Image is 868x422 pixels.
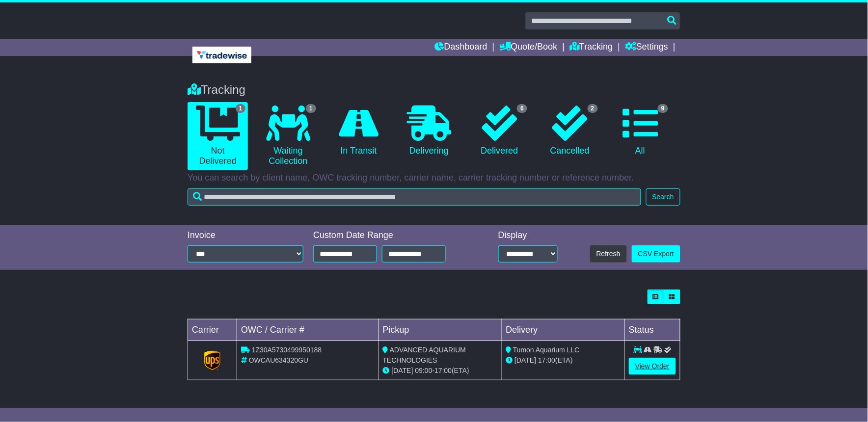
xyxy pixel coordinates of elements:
[188,319,237,341] td: Carrier
[237,319,379,341] td: OWC / Carrier #
[625,39,668,56] a: Settings
[658,104,668,113] span: 9
[252,346,322,354] span: 1Z30A5730499950188
[502,319,625,341] td: Delivery
[469,102,530,160] a: 6 Delivered
[313,230,471,241] div: Custom Date Range
[383,366,498,376] div: - (ETA)
[515,356,536,364] span: [DATE]
[588,104,598,113] span: 2
[379,319,502,341] td: Pickup
[188,230,303,241] div: Invoice
[506,355,621,366] div: (ETA)
[435,39,488,56] a: Dashboard
[415,367,433,374] span: 09:00
[538,356,555,364] span: 17:00
[204,351,221,370] img: GetCarrierServiceLogo
[540,102,600,160] a: 2 Cancelled
[632,245,680,263] a: CSV Export
[328,102,389,160] a: In Transit
[306,104,316,113] span: 1
[258,102,318,170] a: 1 Waiting Collection
[570,39,613,56] a: Tracking
[383,346,466,364] span: ADVANCED AQUARIUM TECHNOLOGIES
[517,104,527,113] span: 6
[399,102,459,160] a: Delivering
[499,39,557,56] a: Quote/Book
[629,358,676,375] a: View Order
[646,188,680,206] button: Search
[236,104,246,113] span: 1
[392,367,413,374] span: [DATE]
[183,83,685,97] div: Tracking
[188,102,248,170] a: 1 Not Delivered
[513,346,580,354] span: Tumon Aquarium LLC
[625,319,680,341] td: Status
[434,367,452,374] span: 17:00
[498,230,558,241] div: Display
[590,245,627,263] button: Refresh
[188,173,680,184] p: You can search by client name, OWC tracking number, carrier name, carrier tracking number or refe...
[610,102,671,160] a: 9 All
[249,356,308,364] span: OWCAU634320GU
